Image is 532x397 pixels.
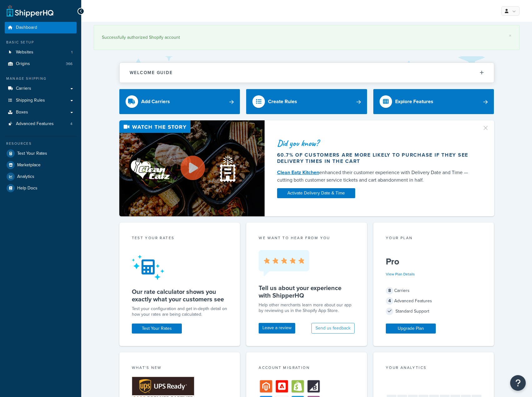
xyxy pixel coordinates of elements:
[395,97,433,106] div: Explore Features
[259,323,295,334] a: Leave a review
[132,306,228,317] div: Test your configuration and get in-depth detail on how your rates are being calculated.
[132,288,228,303] h5: Our rate calculator shows you exactly what your customers see
[259,365,355,372] div: Account Migration
[311,323,355,334] button: Send us feedback
[16,121,54,127] span: Advanced Features
[259,284,355,299] h5: Tell us about your experience with ShipperHQ
[5,22,77,33] a: Dashboard
[102,33,511,42] div: Successfully authorized Shopify account
[5,159,77,171] a: Marketplace
[5,83,77,94] a: Carriers
[259,302,355,314] p: Help other merchants learn more about our app by reviewing us in the Shopify App Store.
[277,188,355,198] a: Activate Delivery Date & Time
[141,97,170,106] div: Add Carriers
[277,169,319,176] a: Clean Eatz Kitchen
[5,58,77,70] li: Origins
[120,63,494,83] button: Welcome Guide
[386,365,482,372] div: Your Analytics
[277,152,475,164] div: 60.7% of customers are more likely to purchase if they see delivery times in the cart
[5,148,77,159] a: Test Your Rates
[119,120,265,216] img: Video thumbnail
[5,107,77,118] a: Boxes
[246,89,367,114] a: Create Rules
[5,118,77,130] a: Advanced Features4
[277,169,475,184] div: enhanced their customer experience with Delivery Date and Time — cutting both customer service ti...
[386,324,436,334] a: Upgrade Plan
[16,86,31,91] span: Carriers
[386,235,482,242] div: Your Plan
[5,40,77,45] div: Basic Setup
[268,97,297,106] div: Create Rules
[130,70,173,75] h2: Welcome Guide
[71,50,72,55] span: 1
[386,286,482,295] div: Carriers
[16,98,45,103] span: Shipping Rules
[5,47,77,58] a: Websites1
[17,163,41,168] span: Marketplace
[386,297,393,305] span: 4
[386,257,482,267] h5: Pro
[17,186,37,191] span: Help Docs
[5,47,77,58] li: Websites
[373,89,494,114] a: Explore Features
[16,61,30,67] span: Origins
[70,121,72,127] span: 4
[5,58,77,70] a: Origins366
[119,89,240,114] a: Add Carriers
[5,95,77,106] a: Shipping Rules
[509,33,511,38] a: ×
[277,139,475,148] div: Did you know?
[16,110,28,115] span: Boxes
[17,174,34,179] span: Analytics
[132,324,182,334] a: Test Your Rates
[16,25,37,30] span: Dashboard
[510,375,526,391] button: Open Resource Center
[16,50,33,55] span: Websites
[66,61,72,67] span: 366
[132,365,228,372] div: What's New
[386,287,393,294] span: 8
[5,183,77,194] a: Help Docs
[5,141,77,146] div: Resources
[132,235,228,242] div: Test your rates
[5,118,77,130] li: Advanced Features
[386,297,482,305] div: Advanced Features
[5,171,77,182] a: Analytics
[386,271,415,277] a: View Plan Details
[386,307,482,316] div: Standard Support
[259,235,355,241] p: we want to hear from you
[17,151,47,156] span: Test Your Rates
[5,76,77,81] div: Manage Shipping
